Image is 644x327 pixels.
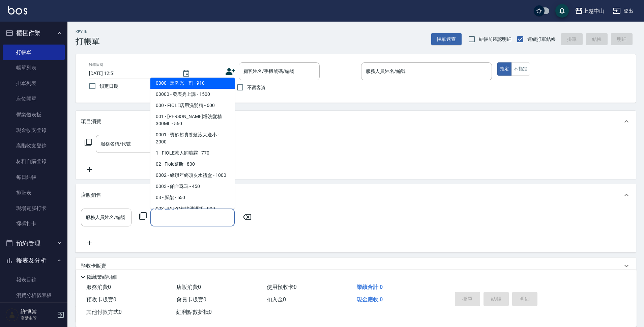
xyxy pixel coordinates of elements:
button: 不指定 [511,62,530,76]
a: 現場電腦打卡 [3,200,65,216]
span: 紅利點數折抵 0 [176,309,212,315]
p: 項目消費 [81,118,101,125]
span: 03 - 腳架 - 550 [150,192,235,203]
span: 鎖定日期 [99,83,118,90]
a: 帳單列表 [3,60,65,76]
h3: 打帳單 [76,37,100,46]
button: 預約管理 [3,235,65,252]
button: 指定 [497,62,512,76]
button: 櫃檯作業 [3,24,65,42]
label: 帳單日期 [89,62,103,67]
p: 店販銷售 [81,192,101,199]
span: 1 - FIOLE惹人帥噴霧 - 770 [150,147,235,159]
button: 報表及分析 [3,252,65,269]
span: 業績合計 0 [357,284,383,290]
span: 結帳前確認明細 [479,36,512,43]
a: 報表目錄 [3,272,65,288]
span: 02 - Fiole慕斯 - 800 [150,159,235,170]
a: 掃碼打卡 [3,216,65,231]
img: Person [5,308,19,322]
button: 帳單速查 [431,33,462,46]
span: 連續打單結帳 [527,36,556,43]
a: 營業儀表板 [3,107,65,122]
span: 服務消費 0 [86,284,111,290]
button: save [555,4,569,18]
div: 上越中山 [583,7,605,15]
h2: Key In [76,30,100,34]
span: 會員卡販賣 0 [176,296,206,303]
span: 003 - MUYO年終洗護組 - 999 [150,203,235,214]
div: 預收卡販賣 [76,258,636,274]
span: 0000 - 黑曜光一劑 - 910 [150,78,235,89]
span: 0003 - 鉑金珠珠 - 450 [150,181,235,192]
a: 每日結帳 [3,169,65,185]
a: 排班表 [3,185,65,200]
h5: 許博棠 [21,308,55,315]
div: 項目消費 [76,111,636,132]
a: 現金收支登錄 [3,122,65,138]
span: 使用預收卡 0 [267,284,297,290]
a: 掛單列表 [3,76,65,91]
span: 預收卡販賣 0 [86,296,116,303]
span: 0001 - 寶齡超貴養髮液大送小 - 2000 [150,129,235,147]
p: 高階主管 [21,315,55,321]
span: 扣入金 0 [267,296,286,303]
p: 預收卡販賣 [81,263,106,270]
span: 不留客資 [247,84,266,91]
a: 打帳單 [3,45,65,60]
span: 現金應收 0 [357,296,383,303]
div: 店販銷售 [76,184,636,206]
a: 材料自購登錄 [3,154,65,169]
a: 高階收支登錄 [3,138,65,154]
button: 登出 [610,5,636,17]
a: 座位開單 [3,91,65,107]
span: 001 - [PERSON_NAME]塔洗髮精300ML - 560 [150,111,235,129]
p: 隱藏業績明細 [87,274,117,281]
button: Choose date, selected date is 2025-08-12 [178,65,194,82]
img: Logo [8,6,27,15]
button: 上越中山 [572,4,607,18]
span: 000 - FIOLE店用洗髮精 - 600 [150,100,235,111]
span: 00000 - 發表秀上課 - 1500 [150,89,235,100]
a: 消費分析儀表板 [3,288,65,303]
span: 店販消費 0 [176,284,201,290]
span: 其他付款方式 0 [86,309,122,315]
span: 0002 - 綠鑽年終頭皮水禮盒 - 1000 [150,170,235,181]
input: YYYY/MM/DD hh:mm [89,68,175,79]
